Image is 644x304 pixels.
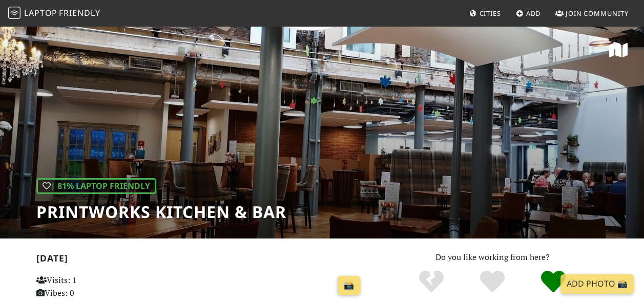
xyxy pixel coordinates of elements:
[523,269,584,295] div: Definitely!
[560,274,634,294] a: Add Photo 📸
[59,7,100,18] span: Friendly
[8,5,100,23] a: LaptopFriendly LaptopFriendly
[462,269,523,295] div: Yes
[526,9,541,18] span: Add
[480,9,501,18] span: Cities
[36,253,365,268] h2: [DATE]
[36,202,286,222] h1: Printworks Kitchen & Bar
[8,7,20,19] img: LaptopFriendly
[36,274,138,300] p: Visits: 1 Vibes: 0
[24,7,57,18] span: Laptop
[465,4,505,23] a: Cities
[512,4,545,23] a: Add
[401,269,462,295] div: No
[36,178,156,194] div: | 81% Laptop Friendly
[377,251,608,264] p: Do you like working from here?
[566,9,629,18] span: Join Community
[551,4,633,23] a: Join Community
[338,276,360,295] a: 📸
